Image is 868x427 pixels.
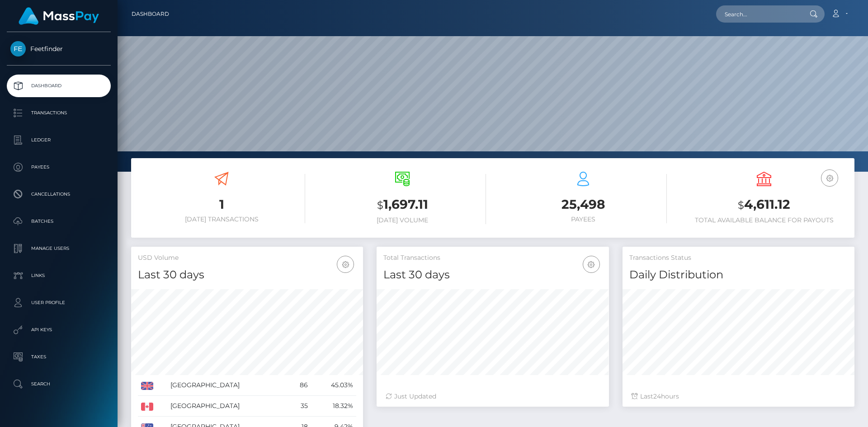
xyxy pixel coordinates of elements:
p: User Profile [10,296,107,310]
h6: [DATE] Transactions [138,216,305,223]
a: Batches [7,210,111,233]
a: Ledger [7,129,111,151]
p: Batches [10,215,107,228]
td: 35 [288,396,311,417]
a: Manage Users [7,237,111,260]
h5: Transactions Status [629,253,848,263]
p: Ledger [10,133,107,147]
img: MassPay Logo [19,7,99,25]
a: Transactions [7,102,111,124]
div: Last hours [632,392,845,401]
p: API Keys [10,323,107,337]
a: User Profile [7,291,111,314]
p: Manage Users [10,242,107,255]
span: Feetfinder [7,45,111,53]
h6: Total Available Balance for Payouts [680,216,848,224]
a: Search [7,373,111,395]
td: 18.32% [311,396,357,417]
a: Taxes [7,346,111,368]
h5: Total Transactions [383,253,602,263]
p: Transactions [10,106,107,120]
h4: Last 30 days [383,267,602,283]
p: Links [10,269,107,282]
p: Taxes [10,350,107,364]
span: 24 [653,392,661,400]
h6: Payees [500,216,667,223]
p: Payees [10,160,107,174]
h3: 1 [138,196,305,213]
h3: 25,498 [500,196,667,213]
td: 45.03% [311,375,357,396]
a: Dashboard [7,75,111,97]
a: Cancellations [7,183,111,206]
h6: [DATE] Volume [319,216,486,224]
img: GB.png [141,382,153,390]
div: Just Updated [386,392,599,401]
td: 86 [288,375,311,396]
p: Dashboard [10,79,107,93]
h3: 4,611.12 [680,196,848,214]
img: CA.png [141,403,153,411]
small: $ [377,199,383,211]
a: Dashboard [132,5,169,23]
h4: Daily Distribution [629,267,848,283]
td: [GEOGRAPHIC_DATA] [167,375,288,396]
p: Search [10,377,107,391]
a: Payees [7,156,111,178]
a: API Keys [7,319,111,341]
input: Search... [716,5,801,23]
img: Feetfinder [10,41,26,56]
p: Cancellations [10,188,107,201]
h5: USD Volume [138,253,356,263]
small: $ [738,199,744,211]
td: [GEOGRAPHIC_DATA] [167,396,288,417]
h4: Last 30 days [138,267,356,283]
h3: 1,697.11 [319,196,486,214]
a: Links [7,264,111,287]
